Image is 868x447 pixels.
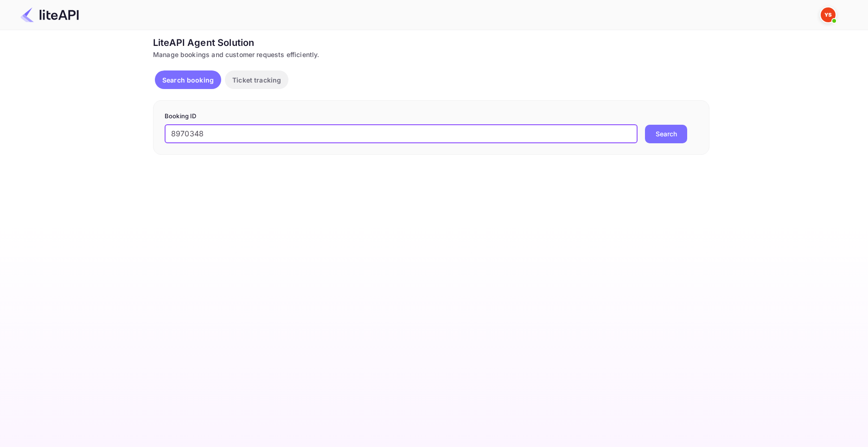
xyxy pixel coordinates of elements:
div: LiteAPI Agent Solution [153,36,709,50]
p: Booking ID [165,112,698,121]
div: Manage bookings and customer requests efficiently. [153,50,709,59]
img: LiteAPI Logo [20,7,79,22]
p: Search booking [162,75,214,85]
input: Enter Booking ID (e.g., 63782194) [165,125,638,143]
p: Ticket tracking [232,75,281,85]
img: Yandex Support [821,7,836,22]
button: Search [645,125,687,143]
